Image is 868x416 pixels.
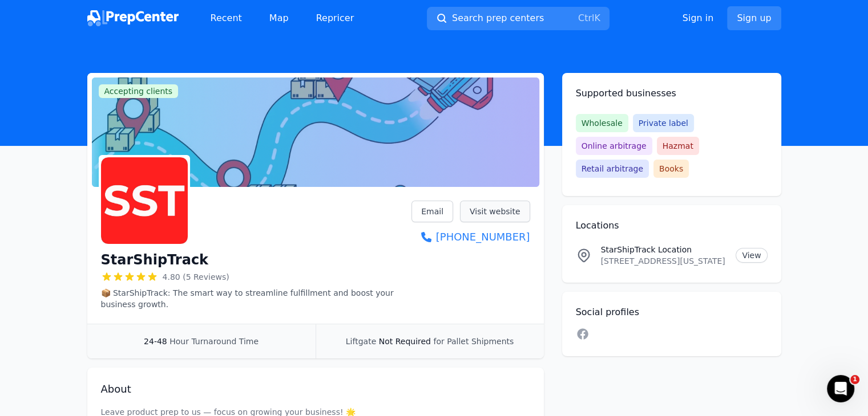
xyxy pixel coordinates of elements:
[169,337,259,346] span: Hour Turnaround Time
[576,114,628,132] span: Wholesale
[101,251,209,269] h1: StarShipTrack
[576,305,768,319] h2: Social profiles
[452,11,544,25] span: Search prep centers
[653,160,689,178] span: Books
[578,13,594,23] kbd: Ctrl
[307,7,364,30] a: Repricer
[576,160,649,178] span: Retail arbitrage
[601,255,727,267] p: [STREET_ADDRESS][US_STATE]
[260,7,298,30] a: Map
[411,229,530,245] a: [PHONE_NUMBER]
[657,137,699,155] span: Hazmat
[433,337,514,346] span: for Pallet Shipments
[101,381,530,397] h2: About
[633,114,694,132] span: Private label
[87,10,179,26] img: PrepCenter
[601,244,727,255] p: StarShipTrack Location
[576,137,652,155] span: Online arbitrage
[99,84,179,98] span: Accepting clients
[576,219,768,233] h2: Locations
[144,337,167,346] span: 24-48
[101,287,412,310] p: 📦 StarShipTrack: The smart way to streamline fulfillment and boost your business growth.
[411,201,453,222] a: Email
[827,375,854,402] iframe: Intercom live chat
[201,7,251,30] a: Recent
[379,337,431,346] span: Not Required
[736,248,767,263] a: View
[346,337,376,346] span: Liftgate
[163,271,229,283] span: 4.80 (5 Reviews)
[850,375,859,384] span: 1
[594,13,600,23] kbd: K
[101,157,188,244] img: StarShipTrack
[683,11,714,25] a: Sign in
[460,201,530,222] a: Visit website
[727,6,781,30] a: Sign up
[427,7,609,30] button: Search prep centersCtrlK
[576,87,768,100] h2: Supported businesses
